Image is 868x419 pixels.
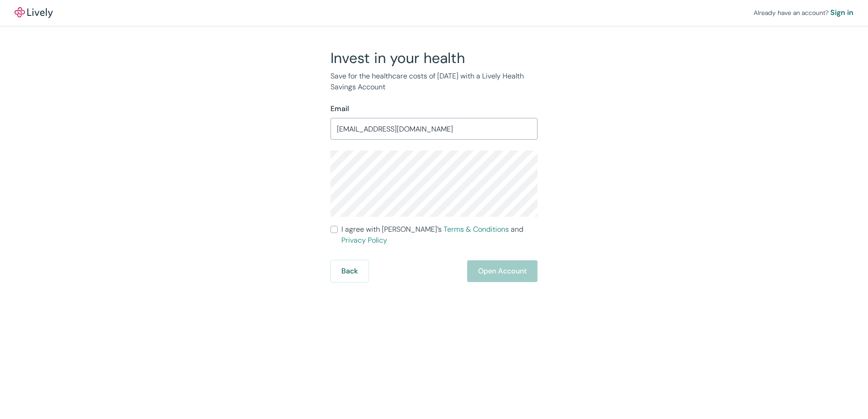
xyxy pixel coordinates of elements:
[444,224,509,234] a: Terms & Conditions
[330,103,349,114] label: Email
[330,49,538,67] h2: Invest in your health
[341,224,538,246] span: I agree with [PERSON_NAME]’s and
[15,7,53,18] img: Lively
[830,7,853,18] a: Sign in
[754,7,853,18] div: Already have an account?
[15,7,53,18] a: LivelyLively
[330,260,369,282] button: Back
[330,71,538,93] p: Save for the healthcare costs of [DATE] with a Lively Health Savings Account
[341,235,387,245] a: Privacy Policy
